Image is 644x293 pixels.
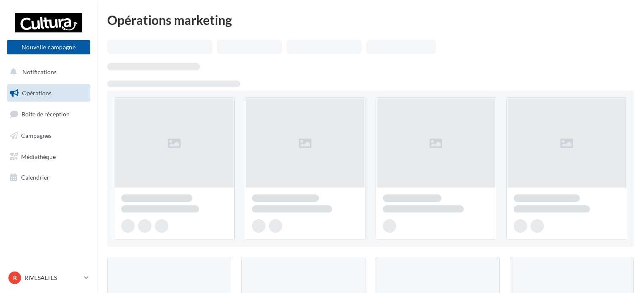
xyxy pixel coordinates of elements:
[21,132,51,139] span: Campagnes
[21,174,49,181] span: Calendrier
[5,127,92,145] a: Campagnes
[107,13,634,26] div: Opérations marketing
[21,153,56,160] span: Médiathèque
[22,110,70,118] span: Boîte de réception
[7,270,90,286] a: R RIVESALTES
[5,84,92,102] a: Opérations
[24,274,81,282] p: RIVESALTES
[5,169,92,186] a: Calendrier
[7,40,90,54] button: Nouvelle campagne
[5,63,89,81] button: Notifications
[22,89,51,97] span: Opérations
[22,68,57,75] span: Notifications
[5,148,92,166] a: Médiathèque
[13,274,17,282] span: R
[5,105,92,123] a: Boîte de réception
